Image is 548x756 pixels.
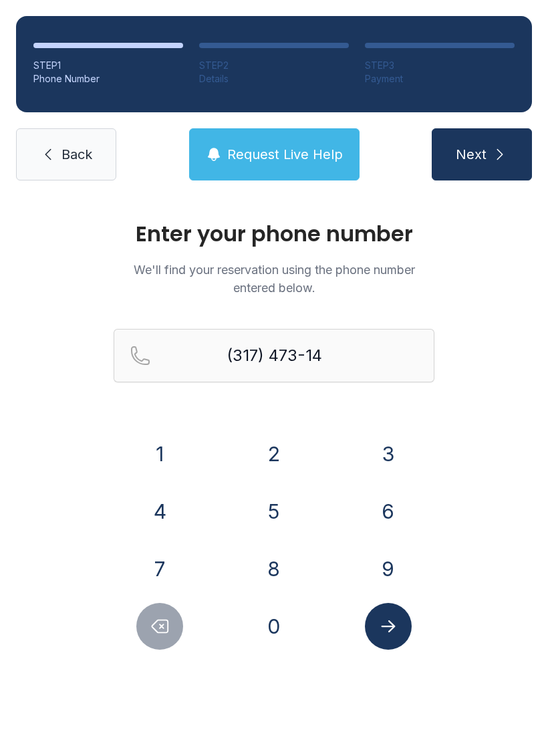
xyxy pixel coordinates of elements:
span: Next [456,145,487,164]
div: Payment [365,72,515,86]
div: Phone Number [33,72,183,86]
button: Submit lookup form [365,603,412,650]
button: 4 [136,488,183,535]
button: 3 [365,430,412,477]
span: Back [61,145,92,164]
input: Reservation phone number [114,329,434,382]
button: Delete number [136,603,183,650]
button: 9 [365,545,412,592]
button: 1 [136,430,183,477]
div: STEP 3 [365,59,515,72]
div: Details [199,72,349,86]
button: 7 [136,545,183,592]
p: We'll find your reservation using the phone number entered below. [114,261,434,297]
button: 6 [365,488,412,535]
h1: Enter your phone number [114,223,434,245]
div: STEP 1 [33,59,183,72]
button: 2 [251,430,297,477]
button: 0 [251,603,297,650]
button: 8 [251,545,297,592]
button: 5 [251,488,297,535]
span: Request Live Help [227,145,343,164]
div: STEP 2 [199,59,349,72]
